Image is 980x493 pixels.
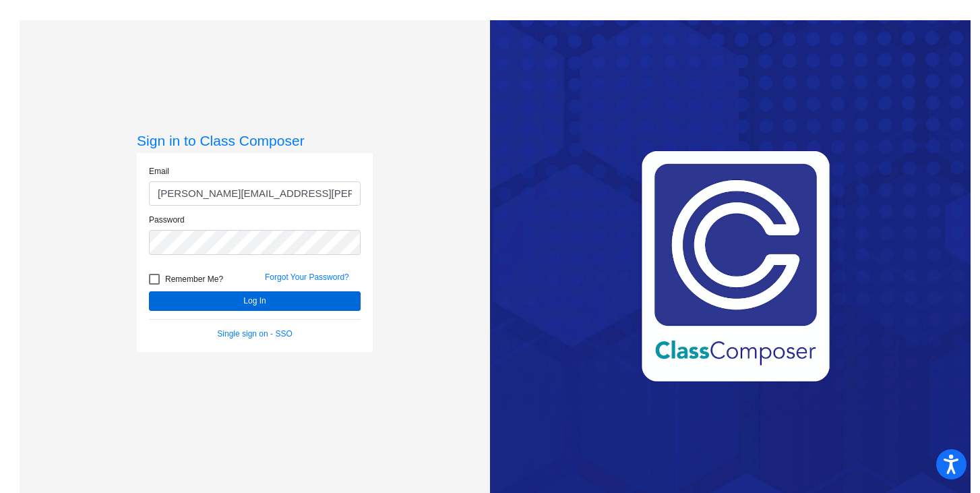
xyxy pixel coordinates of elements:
span: Remember Me? [165,271,223,287]
h3: Sign in to Class Composer [137,132,373,149]
label: Email [149,165,169,177]
button: Log In [149,291,361,311]
label: Password [149,214,185,226]
a: Forgot Your Password? [265,272,349,282]
a: Single sign on - SSO [217,329,292,339]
